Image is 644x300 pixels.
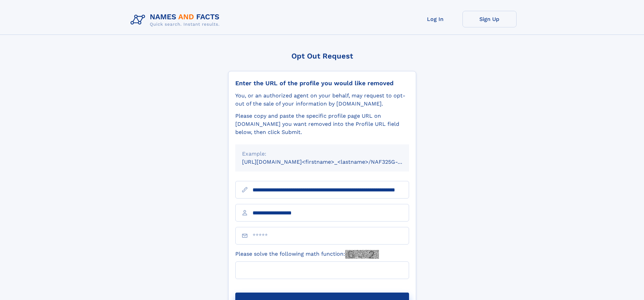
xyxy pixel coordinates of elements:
[242,159,422,165] small: [URL][DOMAIN_NAME]<firstname>_<lastname>/NAF325G-xxxxxxxx
[235,250,379,259] label: Please solve the following math function:
[242,150,402,158] div: Example:
[235,112,409,136] div: Please copy and paste the specific profile page URL on [DOMAIN_NAME] you want removed into the Pr...
[228,52,416,60] div: Opt Out Request
[408,11,462,27] a: Log In
[235,79,409,87] div: Enter the URL of the profile you would like removed
[128,11,225,29] img: Logo Names and Facts
[235,92,409,108] div: You, or an authorized agent on your behalf, may request to opt-out of the sale of your informatio...
[462,11,517,27] a: Sign Up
